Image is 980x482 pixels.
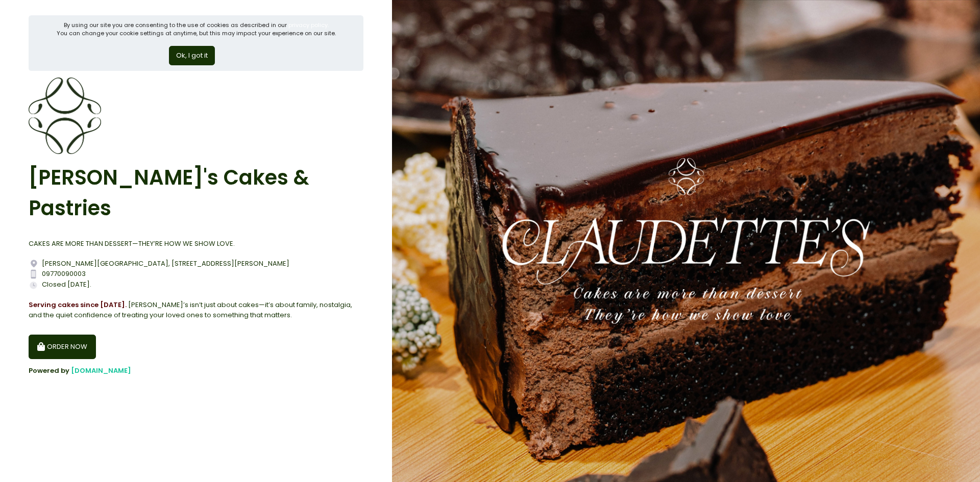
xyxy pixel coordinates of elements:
[29,300,363,320] div: [PERSON_NAME]’s isn’t just about cakes—it’s about family, nostalgia, and the quiet confidence of ...
[29,300,127,310] b: Serving cakes since [DATE].
[29,279,363,290] div: Closed [DATE].
[169,46,215,65] button: Ok, I got it
[288,21,329,29] a: privacy policy.
[71,366,131,375] a: [DOMAIN_NAME]
[29,154,363,232] div: [PERSON_NAME]'s Cakes & Pastries
[29,366,363,376] div: Powered by
[29,335,96,359] button: ORDER NOW
[29,269,363,279] div: 09770090003
[93,279,150,290] button: see store hours
[29,78,101,154] img: Claudette’s Cakeshop
[29,259,363,269] div: [PERSON_NAME][GEOGRAPHIC_DATA], [STREET_ADDRESS][PERSON_NAME]
[29,239,363,249] div: CAKES ARE MORE THAN DESSERT—THEY’RE HOW WE SHOW LOVE.
[57,21,336,38] div: By using our site you are consenting to the use of cookies as described in our You can change you...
